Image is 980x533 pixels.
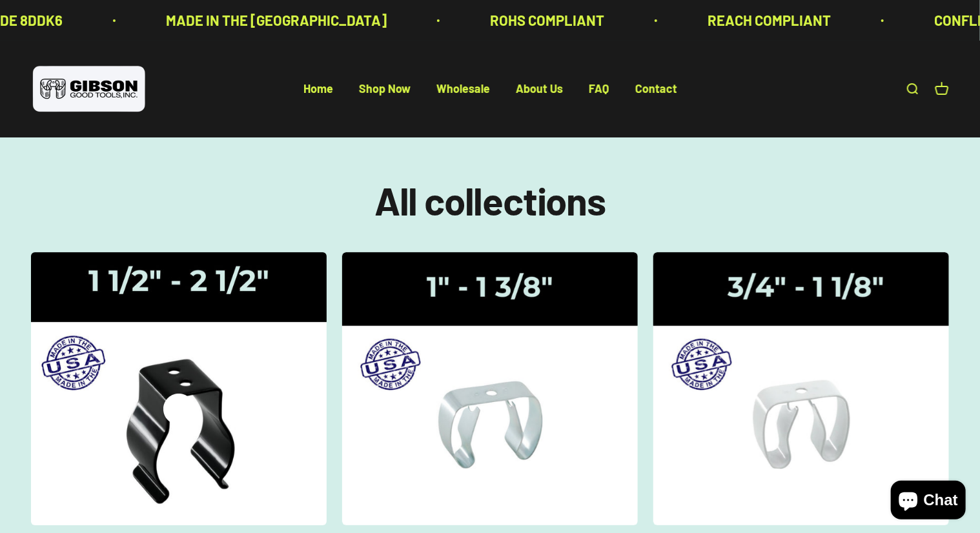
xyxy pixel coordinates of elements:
img: Gibson gripper clips one and a half inch to two and a half inches [22,244,335,533]
a: Wholesale [436,82,490,96]
p: ROHS COMPLIANT [490,9,604,32]
a: Gibson gripper clips one and a half inch to two and a half inches [31,252,327,525]
img: Gripper Clips | 1" - 1 3/8" [342,252,638,525]
a: Shop Now [359,82,411,96]
p: MADE IN THE [GEOGRAPHIC_DATA] [166,9,387,32]
a: Contact [635,82,677,96]
img: Gripper Clips | 3/4" - 1 1/8" [653,252,949,525]
a: About Us [516,82,563,96]
a: FAQ [589,82,609,96]
a: Home [303,82,333,96]
inbox-online-store-chat: Shopify online store chat [887,481,970,523]
p: REACH COMPLIANT [708,9,831,32]
h1: All collections [31,179,949,221]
